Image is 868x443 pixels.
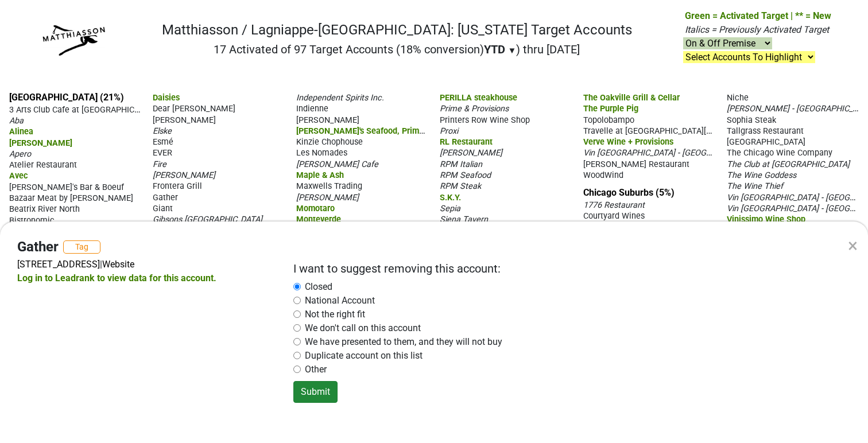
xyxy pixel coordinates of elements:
div: × [848,232,858,259]
a: Log in to Leadrank to view data for this account. [17,273,216,283]
label: National Account [305,294,375,308]
label: Other [305,363,327,376]
a: [STREET_ADDRESS] [17,259,100,270]
label: Closed [305,280,332,294]
label: We don't call on this account [305,321,421,335]
label: We have presented to them, and they will not buy [305,335,502,349]
button: Submit [293,381,338,403]
h2: I want to suggest removing this account: [293,262,829,275]
button: Tag [63,240,100,254]
label: Duplicate account on this list [305,349,423,363]
label: Not the right fit [305,308,365,321]
span: | [100,259,102,270]
a: Website [102,259,134,270]
h4: Gather [17,239,59,255]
